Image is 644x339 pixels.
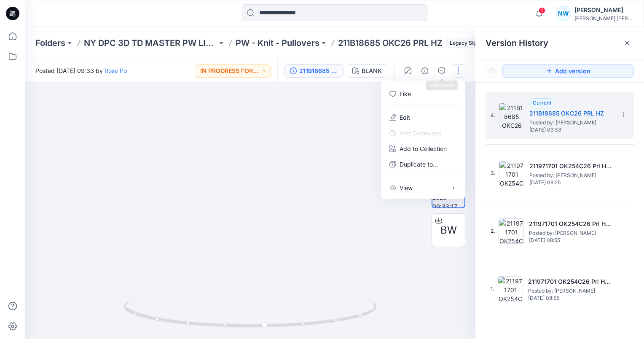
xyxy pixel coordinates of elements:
span: 2. [491,227,495,235]
div: [PERSON_NAME] [PERSON_NAME] [574,15,633,22]
div: [PERSON_NAME] [574,5,633,15]
span: Version History [486,38,548,48]
a: NY DPC 3D TD MASTER PW LIBRARY [84,37,217,49]
button: 211B18685 OKC26 PRL HZ [284,64,343,78]
p: Add to Collection [400,144,447,153]
p: Like [400,89,411,98]
img: 211971701 OK254C26 Prl Hz - ARCTIC FLEECE-PRL HZ-LONG SLEEVESWEATSHIRT [499,161,524,186]
span: Posted by: Rosy Po [529,229,613,237]
span: Posted by: Rosy Po [528,287,612,295]
h5: 211971701 OK254C26 Prl Hz - ARCTIC FLEECE-PRL HZ-LONG SLEEVESWEATSHIRT [529,219,613,229]
span: Posted by: Rosy Po [529,118,614,127]
span: [DATE] 08:55 [529,237,613,243]
button: Show Hidden Versions [486,64,499,78]
a: Folders [35,37,65,49]
span: 3. [491,169,496,177]
a: Rosy Po [105,67,127,74]
span: [DATE] 09:33 [529,127,614,133]
img: 211971701 OK254C26 Prl Hz - ARCTIC FLEECE-PRL HZ-LONG SLEEVESWEATSHIRT [499,218,524,244]
p: Duplicate to... [400,160,438,169]
span: Posted [DATE] 09:33 by [35,66,127,75]
img: 211B18685 OKC26 PRL HZ [499,103,524,128]
button: Details [418,64,432,78]
span: [DATE] 08:26 [529,180,614,186]
span: 4. [491,112,496,119]
span: Legacy Style [446,38,485,48]
span: BW [440,223,457,238]
button: BLANK [347,64,387,78]
p: 211B18685 OKC26 PRL HZ [338,37,443,49]
h5: 211B18685 OKC26 PRL HZ [529,108,614,118]
span: [DATE] 08:55 [528,295,612,301]
h5: 211971701 OK254C26 Prl Hz - ARCTIC FLEECE-PRL HZ-LONG SLEEVESWEATSHIRT [529,161,614,171]
button: Legacy Style [443,37,485,49]
button: Add version [502,64,634,78]
button: Close [624,40,631,46]
span: Posted by: Rosy Po [529,171,614,180]
span: Current [533,100,551,106]
span: 1. [491,285,494,293]
p: View [400,183,413,192]
img: eyJhbGciOiJIUzI1NiIsImtpZCI6IjAiLCJzbHQiOiJzZXMiLCJ0eXAiOiJKV1QifQ.eyJkYXRhIjp7InR5cGUiOiJzdG9yYW... [62,68,439,339]
div: BLANK [362,66,382,75]
div: NW [556,6,571,21]
a: Edit [400,113,410,122]
h5: 211971701 OK254C26 Prl Hz - ARCTIC FLEECE-PRL HZ-LONG SLEEVESWEATSHIRT [528,277,612,287]
a: PW - Knit - Pullovers [236,37,319,49]
img: 211971701 OK254C26 Prl Hz - ARCTIC FLEECE-PRL HZ-LONG SLEEVESWEATSHIRT [498,276,523,301]
div: 211B18685 OKC26 PRL HZ [299,66,338,75]
span: 1 [539,7,545,14]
